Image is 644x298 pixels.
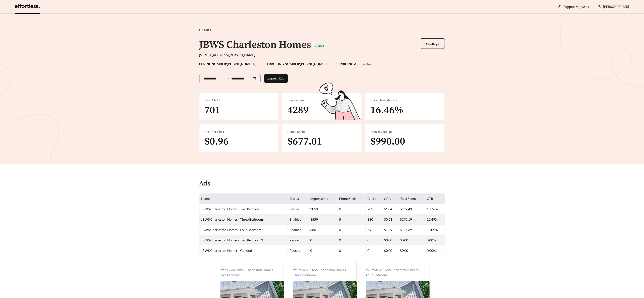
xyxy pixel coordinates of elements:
[287,129,356,134] div: Actual Spent
[289,248,300,252] span: paused
[309,214,338,225] td: 1559
[366,268,370,272] span: eye
[338,204,366,214] td: 0
[425,235,445,245] td: 0.00%
[288,194,309,204] th: Status
[205,135,229,148] span: $0.96
[398,214,425,225] td: $270.19
[425,214,445,225] td: 21.49%
[603,5,629,9] span: [PERSON_NAME]
[199,39,311,51] h1: JBWS Charleston Homes
[338,214,366,225] td: 5
[420,38,445,49] button: Settings
[199,194,288,204] th: Name
[226,77,230,81] span: swap-right
[366,214,382,225] td: 330
[425,245,445,256] td: 0.00%
[370,104,403,117] span: 16.46%
[426,41,439,46] span: Settings
[264,74,288,83] button: Export PDF
[201,248,252,252] span: JBWS Charleston Homes - General
[398,235,425,245] td: $0.00
[316,44,324,47] span: Active
[201,207,261,211] span: JBWS Charleston Homes - Two Bedroom
[199,52,445,57] div: [STREET_ADDRESS][PERSON_NAME]
[205,129,274,134] div: Cost Per Click
[366,225,382,235] td: 89
[201,238,263,242] span: JBWS Charleston Homes - Two Bedroom 2
[309,245,338,256] td: 0
[267,76,285,81] span: Export PDF
[289,217,301,221] span: enabled
[199,62,257,66] strong: PHONE NUMBER: [PHONE_NUMBER]
[398,194,425,204] th: Total Spent
[366,245,382,256] td: 0
[362,62,372,66] span: Inactive
[382,204,398,214] td: $1.04
[382,214,398,225] td: $0.81
[338,235,366,245] td: 0
[427,196,433,201] span: CTR
[384,196,391,201] span: CPC
[366,267,424,277] div: Preview: JBWS Charleston Homes - Four Bedroom
[309,194,338,204] th: Impressions
[201,228,261,232] span: JBWS Charleston Homes - Four Bedroom
[205,104,220,117] span: 701
[289,238,300,242] span: paused
[370,98,439,103] div: Click-Through Rate
[382,235,398,245] td: $0.00
[289,207,300,211] span: paused
[289,228,301,232] span: enabled
[287,104,309,117] span: 4289
[398,204,425,214] td: $292.43
[338,225,366,235] td: 0
[199,180,211,187] h4: Ads
[398,225,425,235] td: $114.39
[340,62,375,66] strong: PRICING AI:
[293,268,297,272] span: eye
[201,217,263,221] span: JBWS Charleston Homes - Three Bedroom
[338,194,366,204] th: Phone Calls
[309,235,338,245] td: 0
[309,204,338,214] td: 2050
[370,129,439,134] div: Monthly Budget
[366,194,382,204] th: Clicks
[366,204,382,214] td: 282
[220,267,278,277] div: Preview: JBWS Charleston Homes - Two Bedroom
[366,235,382,245] td: 0
[205,98,274,103] div: Total Clicks
[199,28,211,32] span: Go Back
[287,98,356,103] div: Impressions
[293,267,351,277] div: Preview: JBWS Charleston Homes - Three Bedroom
[338,245,366,256] td: 0
[309,225,338,235] td: 680
[287,135,322,148] span: $677.01
[382,245,398,256] td: $0.00
[398,245,425,256] td: $0.00
[220,268,224,272] span: eye
[267,62,330,66] strong: TRACKING NUMBER: [PHONE_NUMBER]
[425,204,445,214] td: 13.76%
[425,225,445,235] td: 13.09%
[382,225,398,235] td: $1.29
[226,77,230,81] span: to
[370,135,405,148] span: $990.00
[564,5,589,9] a: Support requests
